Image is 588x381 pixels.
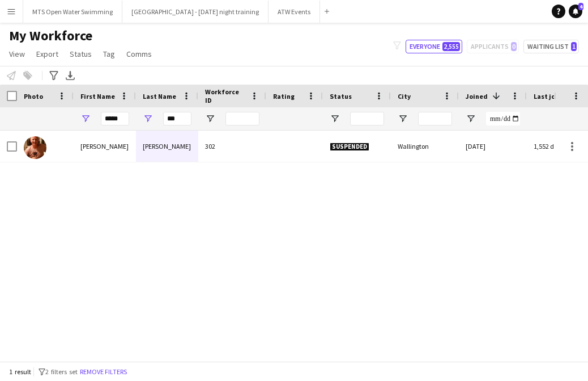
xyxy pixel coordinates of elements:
span: Status [330,92,352,101]
div: [PERSON_NAME] [136,131,198,162]
span: City [398,92,411,101]
span: Rating [273,92,295,101]
button: Open Filter Menu [466,114,476,124]
input: City Filter Input [418,112,452,125]
div: Wallington [391,131,459,162]
a: View [5,47,29,61]
span: 2 filters set [45,367,78,376]
a: Export [32,47,63,61]
a: 4 [569,5,582,18]
button: Open Filter Menu [205,114,215,124]
span: Export [36,49,58,59]
button: MTS Open Water Swimming [23,1,122,23]
span: Last Name [143,92,176,101]
div: 302 [198,131,266,162]
input: Last Name Filter Input [163,112,191,125]
span: 4 [578,3,583,10]
button: Waiting list1 [523,40,579,53]
span: First Name [80,92,115,101]
a: Tag [99,47,120,61]
span: Joined [466,92,488,101]
input: Workforce ID Filter Input [225,112,259,125]
input: First Name Filter Input [101,112,129,125]
span: 2,555 [442,42,460,51]
button: Everyone2,555 [406,40,462,53]
span: View [9,49,25,59]
a: Comms [122,47,156,61]
span: Last job [534,92,559,101]
button: Open Filter Menu [143,114,153,124]
input: Status Filter Input [350,112,384,125]
button: Remove filters [78,366,129,378]
div: [PERSON_NAME] [74,131,136,162]
img: Chris FITZGERALD [24,136,46,159]
button: Open Filter Menu [330,114,340,124]
app-action-btn: Export XLSX [63,69,77,82]
button: Open Filter Menu [80,114,91,124]
a: Status [65,47,96,61]
span: Tag [103,49,115,59]
span: Suspended [330,143,369,151]
span: Comms [126,49,152,59]
button: ATW Events [269,1,320,23]
span: My Workforce [9,27,92,44]
button: Open Filter Menu [398,114,408,124]
span: Workforce ID [205,87,246,104]
app-action-btn: Advanced filters [47,69,61,82]
span: Photo [24,92,43,101]
div: [DATE] [459,131,527,162]
span: 1 [571,42,577,51]
span: Status [70,49,92,59]
button: [GEOGRAPHIC_DATA] - [DATE] night training [122,1,269,23]
input: Joined Filter Input [486,112,520,125]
